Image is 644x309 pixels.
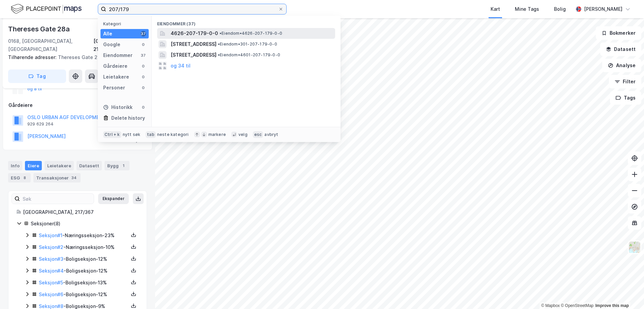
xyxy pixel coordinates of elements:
[39,255,128,263] div: - Boligseksjon - 12%
[218,41,277,47] span: Eiendom • 301-207-179-0-0
[45,161,74,170] div: Leietakere
[208,132,226,137] div: markere
[8,101,147,109] div: Gårdeiere
[219,31,222,36] span: •
[103,84,125,92] div: Personer
[8,53,142,61] div: Thereses Gate 28b
[103,40,120,49] div: Google
[39,256,63,262] a: Seksjon#3
[218,52,220,57] span: •
[141,31,146,36] div: 37
[171,62,191,70] button: og 34 til
[106,4,278,14] input: Søk på adresse, matrikkel, gårdeiere, leietakere eller personer
[8,24,71,34] div: Thereses Gate 28a
[33,173,81,182] div: Transaksjoner
[77,161,102,170] div: Datasett
[39,268,64,274] a: Seksjon#4
[610,277,644,309] iframe: Chat Widget
[70,174,78,181] div: 34
[253,131,263,138] div: esc
[39,280,63,285] a: Seksjon#5
[152,16,341,28] div: Eiendommer (37)
[141,74,146,80] div: 0
[103,131,121,138] div: Ctrl + k
[595,303,629,308] a: Improve this map
[25,161,42,170] div: Eiere
[39,231,128,240] div: - Næringsseksjon - 23%
[103,103,133,111] div: Historikk
[602,59,641,72] button: Analyse
[141,85,146,90] div: 0
[39,291,63,297] a: Seksjon#6
[238,132,247,137] div: velg
[8,54,58,60] span: Tilhørende adresser:
[21,174,28,181] div: 8
[141,63,146,69] div: 0
[111,114,145,122] div: Delete history
[600,43,641,56] button: Datasett
[27,121,54,127] div: 929 629 264
[8,69,66,83] button: Tag
[39,267,128,275] div: - Boligseksjon - 12%
[596,26,641,40] button: Bokmerker
[103,21,149,26] div: Kategori
[8,37,93,53] div: 0168, [GEOGRAPHIC_DATA], [GEOGRAPHIC_DATA]
[105,161,129,170] div: Bygg
[541,303,560,308] a: Mapbox
[11,3,82,15] img: logo.f888ab2527a4732fd821a326f86c7f29.svg
[171,40,216,48] span: [STREET_ADDRESS]
[93,37,147,53] div: [GEOGRAPHIC_DATA], 217/367
[103,62,127,70] div: Gårdeiere
[103,51,133,59] div: Eiendommer
[103,30,112,38] div: Alle
[39,244,63,250] a: Seksjon#2
[561,303,593,308] a: OpenStreetMap
[98,193,129,204] button: Ekspander
[8,161,22,170] div: Info
[31,220,139,228] div: Seksjoner ( 8 )
[554,5,566,13] div: Bolig
[219,31,282,36] span: Eiendom • 4626-207-179-0-0
[8,173,31,182] div: ESG
[120,162,127,169] div: 1
[171,29,218,37] span: 4626-207-179-0-0
[20,194,94,204] input: Søk
[141,53,146,58] div: 37
[264,132,278,137] div: avbryt
[491,5,500,13] div: Kart
[609,75,641,88] button: Filter
[515,5,539,13] div: Mine Tags
[39,279,128,287] div: - Boligseksjon - 13%
[39,243,128,251] div: - Næringsseksjon - 10%
[171,51,216,59] span: [STREET_ADDRESS]
[141,42,146,47] div: 0
[123,132,141,137] div: nytt søk
[157,132,189,137] div: neste kategori
[610,91,641,105] button: Tags
[628,241,641,254] img: Z
[218,41,220,47] span: •
[103,73,129,81] div: Leietakere
[39,303,63,309] a: Seksjon#8
[39,232,62,238] a: Seksjon#1
[39,290,128,299] div: - Boligseksjon - 12%
[218,52,280,58] span: Eiendom • 4601-207-179-0-0
[584,5,622,13] div: [PERSON_NAME]
[146,131,156,138] div: tab
[23,208,139,216] div: [GEOGRAPHIC_DATA], 217/367
[141,105,146,110] div: 0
